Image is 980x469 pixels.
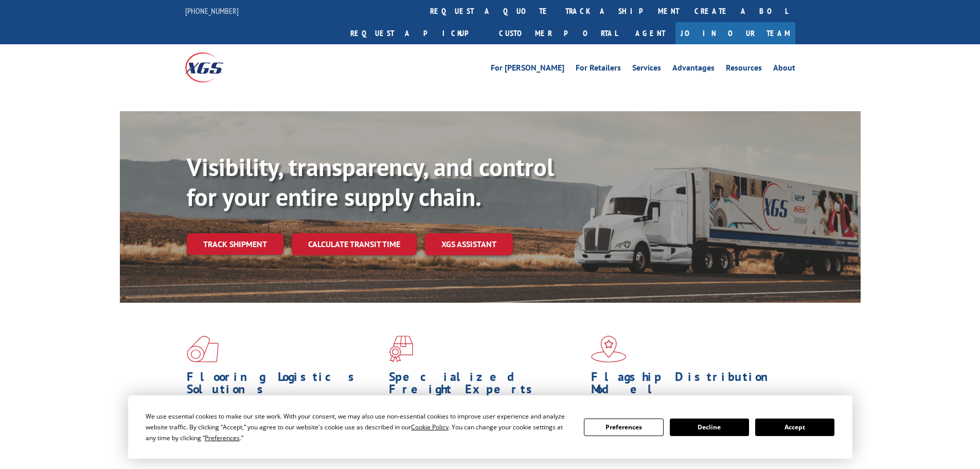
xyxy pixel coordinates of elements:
[187,371,381,401] h1: Flooring Logistics Solutions
[187,233,283,255] a: Track shipment
[425,233,513,255] a: XGS ASSISTANT
[491,64,564,75] a: For [PERSON_NAME]
[292,233,417,255] a: Calculate transit time
[584,419,663,436] button: Preferences
[625,22,675,44] a: Agent
[591,336,627,362] img: xgs-icon-flagship-distribution-model-red
[675,22,795,44] a: Join Our Team
[755,419,834,436] button: Accept
[591,371,786,401] h1: Flagship Distribution Model
[726,64,762,75] a: Resources
[411,423,449,431] span: Cookie Policy
[632,64,661,75] a: Services
[491,22,625,44] a: Customer Portal
[343,22,491,44] a: Request a pickup
[389,336,413,362] img: xgs-icon-focused-on-flooring-red
[205,433,240,442] span: Preferences
[576,64,621,75] a: For Retailers
[128,395,852,459] div: Cookie Consent Prompt
[146,411,572,443] div: We use essential cookies to make our site work. With your consent, we may also use non-essential ...
[187,151,554,213] b: Visibility, transparency, and control for your entire supply chain.
[185,6,239,16] a: [PHONE_NUMBER]
[389,371,583,401] h1: Specialized Freight Experts
[773,64,795,75] a: About
[670,419,749,436] button: Decline
[672,64,715,75] a: Advantages
[187,336,219,362] img: xgs-icon-total-supply-chain-intelligence-red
